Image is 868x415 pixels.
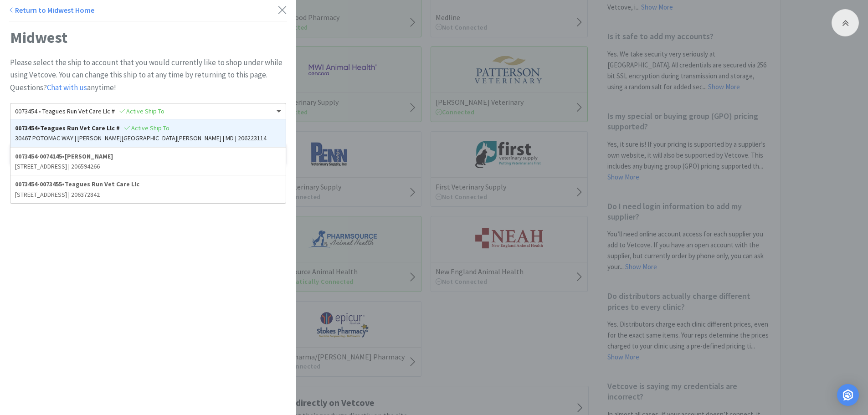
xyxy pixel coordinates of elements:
[15,152,113,160] strong: 0073454-0074145 • [PERSON_NAME]
[9,5,94,15] a: Return to Midwest Home
[47,82,87,92] a: Chat with us
[837,384,859,406] div: Open Intercom Messenger
[124,124,169,132] span: Active Ship To
[10,103,286,119] div: 552888
[10,27,286,47] h1: Midwest
[10,56,286,94] p: Please select the ship to account that you would currently like to shop under while using Vetcove...
[15,190,281,200] p: [STREET_ADDRESS] | 206372842
[15,133,281,143] p: 30467 POTOMAC WAY | [PERSON_NAME][GEOGRAPHIC_DATA][PERSON_NAME] | MD | 206223114
[15,107,164,115] span: 0073454 • Teagues Run Vet Care Llc #
[15,180,139,188] strong: 0073454-0073455 • Teagues Run Vet Care Llc
[15,161,281,171] p: [STREET_ADDRESS] | 206594266
[15,124,120,132] strong: 0073454 • Teagues Run Vet Care Llc #
[119,107,164,115] span: Active Ship To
